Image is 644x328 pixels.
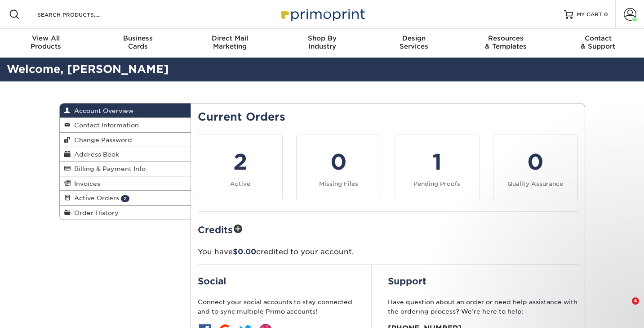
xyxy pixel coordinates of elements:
a: Contact Information [60,118,191,132]
img: Primoprint [277,4,367,24]
a: Billing & Payment Info [60,162,191,176]
span: Invoices [71,180,100,187]
p: You have credited to your account. [198,247,578,257]
a: Invoices [60,176,191,191]
span: 0 [604,11,608,18]
span: Order History [71,209,119,216]
span: Direct Mail [184,34,276,42]
iframe: Google Customer Reviews [2,301,76,325]
h2: Social [198,276,355,287]
div: Cards [92,34,184,50]
a: Contact& Support [552,29,644,58]
h2: Current Orders [198,111,578,124]
a: Change Password [60,133,191,147]
div: & Support [552,34,644,50]
span: 4 [632,297,639,305]
small: Missing Files [319,180,358,187]
div: Industry [276,34,368,50]
span: Business [92,34,184,42]
a: 0 Missing Files [296,135,381,200]
p: Connect your social accounts to stay connected and to sync multiple Primo accounts! [198,297,355,316]
div: & Templates [460,34,552,50]
a: Direct MailMarketing [184,29,276,58]
div: 1 [400,146,474,178]
span: Shop By [276,34,368,42]
a: DesignServices [368,29,460,58]
div: Marketing [184,34,276,50]
a: 2 Active [198,135,283,200]
span: MY CART [577,11,602,18]
span: $0.00 [233,247,256,256]
a: Active Orders 2 [60,191,191,205]
span: Billing & Payment Info [71,165,146,172]
p: Have question about an order or need help assistance with the ordering process? We’re here to help: [388,297,578,316]
iframe: Intercom live chat [613,297,635,319]
h2: Support [388,276,578,287]
a: Order History [60,206,191,220]
span: Contact Information [71,121,139,129]
span: Change Password [71,136,132,144]
div: Services [368,34,460,50]
div: 0 [499,146,572,178]
a: BusinessCards [92,29,184,58]
h2: Credits [198,222,578,236]
a: Shop ByIndustry [276,29,368,58]
small: Pending Proofs [413,180,460,187]
span: Design [368,34,460,42]
small: Quality Assurance [507,180,563,187]
span: 2 [121,195,129,202]
a: 0 Quality Assurance [493,135,578,200]
span: Active Orders [71,194,119,202]
div: 0 [302,146,375,178]
span: Account Overview [71,107,133,114]
div: 2 [204,146,277,178]
a: Resources& Templates [460,29,552,58]
span: Address Book [71,151,119,158]
input: SEARCH PRODUCTS..... [36,9,124,20]
a: 1 Pending Proofs [395,135,480,200]
a: Address Book [60,147,191,162]
a: Account Overview [60,103,191,118]
span: Resources [460,34,552,42]
span: Contact [552,34,644,42]
small: Active [230,180,250,187]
